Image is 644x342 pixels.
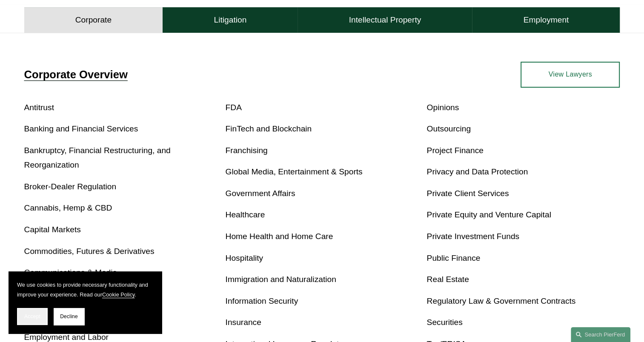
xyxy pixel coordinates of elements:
[75,15,112,25] h4: Corporate
[24,333,109,342] a: Employment and Labor
[24,68,128,80] a: Corporate Overview
[226,103,242,112] a: FDA
[24,203,112,212] a: Cannabis, Hemp & CBD
[17,308,48,325] button: Accept
[102,291,135,298] a: Cookie Policy
[426,189,509,198] a: Private Client Services
[226,124,312,133] a: FinTech and Blockchain
[226,296,298,305] a: Information Security
[24,103,54,112] a: Antitrust
[426,275,469,284] a: Real Estate
[226,189,295,198] a: Government Affairs
[426,146,483,155] a: Project Finance
[226,254,263,262] a: Hospitality
[524,15,569,25] h4: Employment
[226,275,336,284] a: Immigration and Naturalization
[349,15,421,25] h4: Intellectual Property
[426,167,528,176] a: Privacy and Data Protection
[54,308,84,325] button: Decline
[24,146,171,170] a: Bankruptcy, Financial Restructuring, and Reorganization
[226,232,333,241] a: Home Health and Home Care
[426,318,462,327] a: Securities
[226,318,261,327] a: Insurance
[17,280,153,299] p: We use cookies to provide necessary functionality and improve your experience. Read our .
[226,167,363,176] a: Global Media, Entertainment & Sports
[24,124,138,133] a: Banking and Financial Services
[24,313,40,319] span: Accept
[60,313,78,319] span: Decline
[426,254,480,262] a: Public Finance
[24,268,117,277] a: Communications & Media
[9,271,162,333] section: Cookie banner
[24,247,155,256] a: Commodities, Futures & Derivatives
[426,103,459,112] a: Opinions
[24,182,117,191] a: Broker-Dealer Regulation
[426,124,470,133] a: Outsourcing
[426,296,575,305] a: Regulatory Law & Government Contracts
[571,327,630,342] a: Search this site
[226,210,265,219] a: Healthcare
[426,210,551,219] a: Private Equity and Venture Capital
[426,232,519,241] a: Private Investment Funds
[214,15,246,25] h4: Litigation
[521,62,620,87] a: View Lawyers
[24,225,81,234] a: Capital Markets
[226,146,268,155] a: Franchising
